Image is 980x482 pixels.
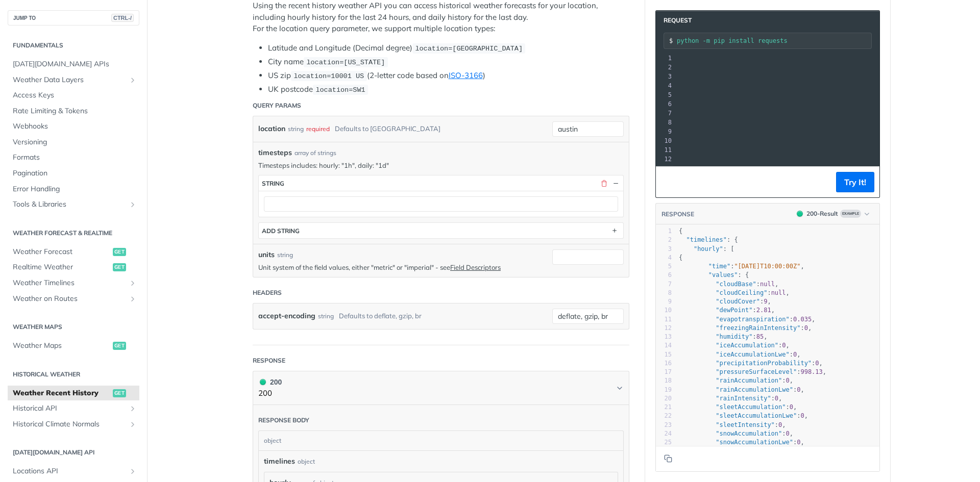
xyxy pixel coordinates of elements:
[258,376,282,388] div: 200
[258,309,315,323] label: accept-encoding
[113,248,126,256] span: get
[13,106,137,116] span: Rate Limiting & Tokens
[8,41,139,50] h2: Fundamentals
[782,342,786,349] span: 0
[760,281,775,288] span: null
[679,421,786,428] span: : ,
[658,16,692,25] span: Request
[804,324,808,332] span: 0
[8,401,139,416] a: Historical APIShow subpages for Historical API
[656,109,673,118] div: 7
[679,227,682,235] span: {
[840,210,861,218] span: Example
[315,86,365,94] span: location=SW1
[293,72,364,80] span: location=10001 US
[679,395,782,402] span: : ,
[793,316,812,323] span: 0.035
[13,341,110,351] span: Weather Maps
[8,104,139,119] a: Rate Limiting & Tokens
[656,412,672,420] div: 22
[113,389,126,397] span: get
[253,101,301,110] div: Query Params
[8,197,139,212] a: Tools & LibrariesShow subpages for Tools & Libraries
[716,324,800,332] span: "freezingRainIntensity"
[129,279,137,287] button: Show subpages for Weather Timelines
[656,227,672,236] div: 1
[13,59,137,69] span: [DATE][DOMAIN_NAME] APIs
[13,262,110,272] span: Realtime Weather
[679,403,797,411] span: : ,
[656,262,672,271] div: 5
[8,88,139,103] a: Access Keys
[677,37,871,44] input: Request instructions
[716,430,782,437] span: "snowAccumulation"
[836,172,874,192] button: Try It!
[656,376,672,385] div: 18
[656,350,672,359] div: 15
[778,421,782,428] span: 0
[708,263,730,270] span: "time"
[616,384,624,392] svg: Chevron
[13,153,137,163] span: Formats
[679,368,826,375] span: : ,
[775,395,778,402] span: 0
[656,271,672,280] div: 6
[679,271,749,278] span: : {
[716,289,767,296] span: "cloudCeiling"
[756,307,771,314] span: 2.81
[661,209,695,219] button: RESPONSE
[318,309,334,323] div: string
[716,342,778,349] span: "iceAccumulation"
[656,315,672,324] div: 11
[679,263,804,270] span: : ,
[13,137,137,147] span: Versioning
[716,386,793,393] span: "rainAccumulationLwe"
[13,278,126,288] span: Weather Timelines
[771,289,786,296] span: null
[129,404,137,413] button: Show subpages for Historical API
[656,289,672,297] div: 8
[13,199,126,210] span: Tools & Libraries
[679,254,682,261] span: {
[129,467,137,475] button: Show subpages for Locations API
[129,200,137,209] button: Show subpages for Tools & Libraries
[258,376,624,399] button: 200 200200
[268,42,629,54] li: Latitude and Longitude (Decimal degree)
[259,431,621,450] div: object
[800,412,804,419] span: 0
[8,166,139,181] a: Pagination
[13,75,126,85] span: Weather Data Layers
[8,291,139,307] a: Weather on RoutesShow subpages for Weather on Routes
[679,430,793,437] span: : ,
[679,298,771,305] span: : ,
[764,298,767,305] span: 9
[298,457,315,466] div: object
[656,136,673,145] div: 10
[656,359,672,368] div: 16
[268,70,629,82] li: US zip (2-letter code based on )
[8,135,139,150] a: Versioning
[656,386,672,394] div: 19
[656,81,673,90] div: 4
[8,119,139,134] a: Webhooks
[716,307,752,314] span: "dewPoint"
[111,14,134,22] span: CTRL-/
[656,394,672,403] div: 20
[656,421,672,429] div: 23
[656,145,673,155] div: 11
[306,121,330,136] div: required
[656,297,672,306] div: 9
[656,99,673,109] div: 6
[716,368,797,375] span: "pressureSurfaceLevel"
[8,370,139,379] h2: Historical Weather
[258,416,309,425] div: Response body
[679,351,801,358] span: : ,
[790,403,793,411] span: 0
[295,148,336,158] div: array of strings
[8,57,139,72] a: [DATE][DOMAIN_NAME] APIs
[8,244,139,260] a: Weather Forecastget
[258,161,624,170] p: Timesteps includes: hourly: "1h", daily: "1d"
[786,377,790,384] span: 0
[306,59,385,66] span: location=[US_STATE]
[13,294,126,304] span: Weather on Routes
